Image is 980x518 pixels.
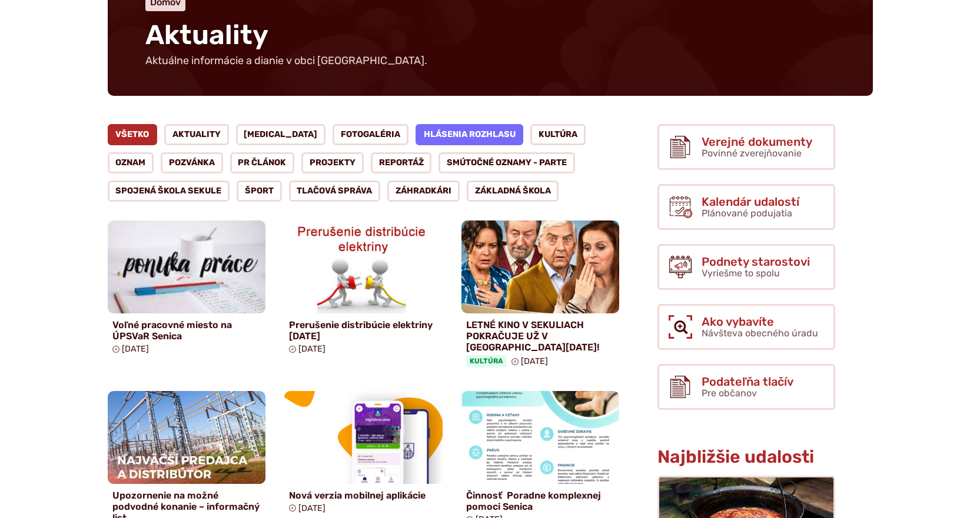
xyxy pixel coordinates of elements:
span: [DATE] [298,503,325,513]
a: Fotogaléria [333,124,408,145]
span: Vyriešme to spolu [702,268,780,279]
h4: LETNÉ KINO V SEKULIACH POKRAČUJE UŽ V [GEOGRAPHIC_DATA][DATE]! [466,319,615,353]
a: Všetko [108,124,158,145]
h3: Najbližšie udalosti [657,447,835,467]
a: Šport [237,181,282,202]
a: Voľné pracovné miesto na ÚPSVaR Senica [DATE] [108,220,266,359]
a: Pozvánka [161,152,223,173]
span: Kultúra [466,355,507,367]
a: Oznam [108,152,154,173]
a: Kultúra [530,124,586,145]
a: Kalendár udalostí Plánované podujatia [657,184,835,230]
a: [MEDICAL_DATA] [236,124,326,145]
span: Aktuality [145,19,268,51]
a: Spojená škola Sekule [108,181,230,202]
a: Aktuality [164,124,229,145]
h4: Prerušenie distribúcie elektriny [DATE] [289,319,438,342]
a: Podnety starostovi Vyriešme to spolu [657,244,835,290]
span: Podateľňa tlačív [702,375,793,388]
a: LETNÉ KINO V SEKULIACH POKRAČUJE UŽ V [GEOGRAPHIC_DATA][DATE]! Kultúra [DATE] [461,220,620,372]
h4: Voľné pracovné miesto na ÚPSVaR Senica [112,319,261,342]
a: Záhradkári [387,181,460,202]
span: Podnety starostovi [702,255,810,268]
a: PR článok [230,152,295,173]
a: Prerušenie distribúcie elektriny [DATE] [DATE] [284,220,443,359]
a: Nová verzia mobilnej aplikácie [DATE] [284,391,443,518]
a: Podateľňa tlačív Pre občanov [657,364,835,410]
span: Ako vybavíte [702,315,818,328]
h4: Nová verzia mobilnej aplikácie [289,490,438,501]
span: [DATE] [521,356,548,366]
span: Kalendár udalostí [702,195,799,208]
span: Verejné dokumenty [702,135,812,148]
a: Projekty [301,152,364,173]
span: [DATE] [298,344,325,354]
a: Verejné dokumenty Povinné zverejňovanie [657,124,835,170]
a: Hlásenia rozhlasu [416,124,524,145]
span: [DATE] [122,344,149,354]
span: Povinné zverejňovanie [702,148,802,159]
a: Smútočné oznamy - parte [438,152,575,173]
a: Tlačová správa [289,181,381,202]
h4: Činnosť Poradne komplexnej pomoci Senica [466,490,615,512]
p: Aktuálne informácie a dianie v obci [GEOGRAPHIC_DATA]. [145,55,428,68]
a: Reportáž [371,152,432,173]
a: Základná škola [467,181,559,202]
span: Návšteva obecného úradu [702,327,818,339]
a: Ako vybavíte Návšteva obecného úradu [657,304,835,350]
span: Pre občanov [702,387,757,399]
span: Plánované podujatia [702,208,792,219]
